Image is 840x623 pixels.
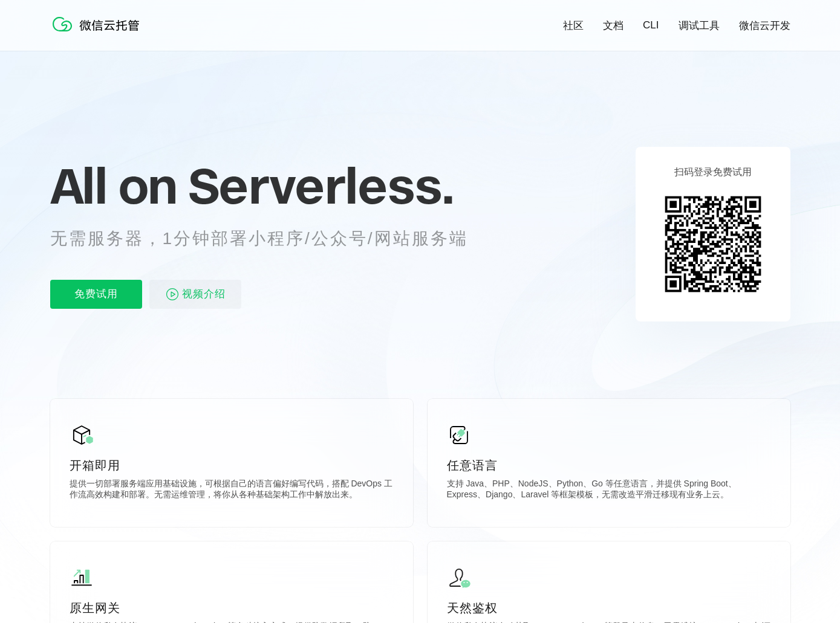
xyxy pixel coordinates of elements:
span: 视频介绍 [182,280,226,309]
a: CLI [643,19,659,31]
span: Serverless. [188,155,454,216]
p: 原生网关 [70,599,394,616]
a: 文档 [603,19,623,33]
p: 无需服务器，1分钟部署小程序/公众号/网站服务端 [50,227,490,251]
a: 调试工具 [679,19,720,33]
p: 天然鉴权 [447,599,771,616]
img: video_play.svg [165,287,180,302]
p: 提供一切部署服务端应用基础设施，可根据自己的语言偏好编写代码，搭配 DevOps 工作流高效构建和部署。无需运维管理，将你从各种基础架构工作中解放出来。 [70,479,394,503]
p: 支持 Java、PHP、NodeJS、Python、Go 等任意语言，并提供 Spring Boot、Express、Django、Laravel 等框架模板，无需改造平滑迁移现有业务上云。 [447,479,771,503]
a: 社区 [563,19,584,33]
p: 任意语言 [447,457,771,474]
img: 微信云托管 [50,12,147,36]
p: 开箱即用 [70,457,394,474]
p: 免费试用 [50,280,142,309]
a: 微信云托管 [50,28,147,38]
span: All on [50,155,177,216]
a: 微信云开发 [739,19,790,33]
p: 扫码登录免费试用 [674,166,752,179]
